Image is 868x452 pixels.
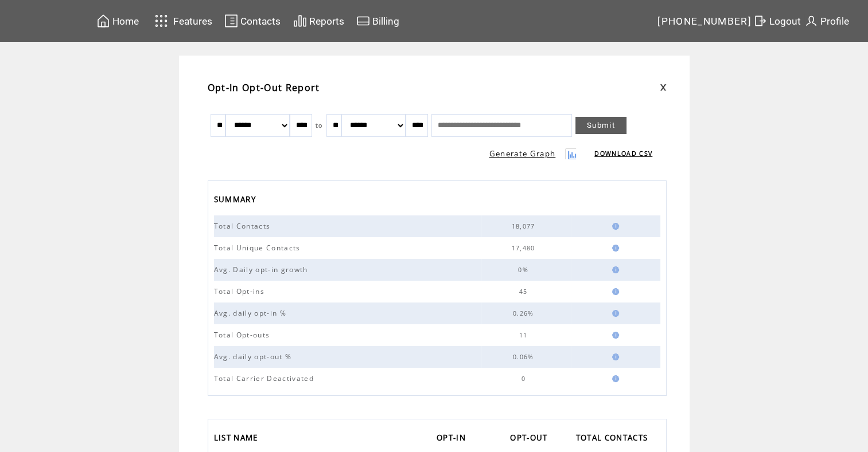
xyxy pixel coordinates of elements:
[173,15,212,27] span: Features
[519,331,531,339] span: 11
[355,12,401,30] a: Billing
[513,353,537,361] span: 0.06%
[96,14,110,28] img: home.svg
[95,12,141,30] a: Home
[510,430,553,449] a: OPT-OUT
[316,121,323,129] span: to
[150,10,215,32] a: Features
[518,266,531,274] span: 0%
[214,308,289,318] span: Avg. daily opt-in %
[489,148,556,159] a: Generate Graph
[240,15,281,27] span: Contacts
[521,375,528,383] span: 0
[291,12,346,30] a: Reports
[609,223,619,230] img: help.gif
[214,221,274,231] span: Total Contacts
[214,430,264,449] a: LIST NAME
[512,244,538,252] span: 17,480
[372,15,399,27] span: Billing
[214,286,267,296] span: Total Opt-ins
[214,352,295,361] span: Avg. daily opt-out %
[803,12,851,30] a: Profile
[513,309,537,317] span: 0.26%
[151,11,172,30] img: features.svg
[820,15,849,27] span: Profile
[753,14,767,28] img: exit.svg
[309,15,344,27] span: Reports
[224,14,238,28] img: contacts.svg
[208,81,320,94] span: Opt-In Opt-Out Report
[609,310,619,317] img: help.gif
[609,288,619,295] img: help.gif
[594,150,652,158] a: DOWNLOAD CSV
[214,191,259,210] span: SUMMARY
[214,374,317,383] span: Total Carrier Deactivated
[519,288,531,296] span: 45
[609,353,619,360] img: help.gif
[437,430,469,449] span: OPT-IN
[609,266,619,273] img: help.gif
[609,375,619,382] img: help.gif
[214,243,303,253] span: Total Unique Contacts
[223,12,282,30] a: Contacts
[214,265,311,274] span: Avg. Daily opt-in growth
[512,222,538,230] span: 18,077
[576,430,654,449] a: TOTAL CONTACTS
[437,430,472,449] a: OPT-IN
[752,12,803,30] a: Logout
[112,15,139,27] span: Home
[769,15,801,27] span: Logout
[609,332,619,339] img: help.gif
[609,245,619,251] img: help.gif
[804,14,818,28] img: profile.svg
[214,430,261,449] span: LIST NAME
[356,14,370,28] img: creidtcard.svg
[510,430,550,449] span: OPT-OUT
[657,15,752,27] span: [PHONE_NUMBER]
[293,14,307,28] img: chart.svg
[576,430,651,449] span: TOTAL CONTACTS
[214,330,273,340] span: Total Opt-outs
[575,117,626,134] a: Submit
